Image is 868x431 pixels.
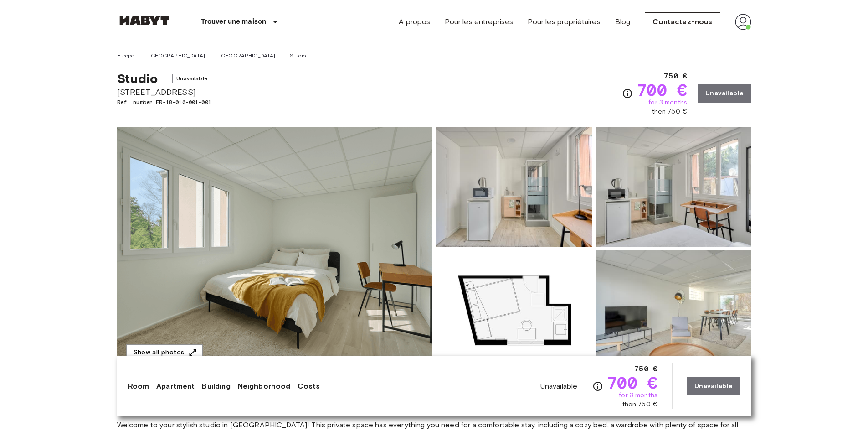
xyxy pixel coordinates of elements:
[622,88,633,99] svg: Check cost overview for full price breakdown. Please note that discounts apply to new joiners onl...
[172,74,211,83] span: Unavailable
[149,52,205,60] a: [GEOGRAPHIC_DATA]
[117,86,211,98] span: [STREET_ADDRESS]
[290,52,306,60] a: Studio
[615,16,631,27] a: Blog
[607,374,657,391] span: 700 €
[238,381,291,392] a: Neighborhood
[219,52,276,60] a: [GEOGRAPHIC_DATA]
[117,52,135,60] a: Europe
[156,381,195,392] a: Apartment
[126,344,203,361] button: Show all photos
[596,250,751,370] img: Picture of unit FR-18-010-001-001
[652,107,688,116] span: then 750 €
[117,98,211,106] span: Ref. number FR-18-010-001-001
[445,16,513,27] a: Pour les entreprises
[436,250,592,370] img: Picture of unit FR-18-010-001-001
[648,98,687,107] span: for 3 months
[540,381,578,391] span: Unavailable
[128,381,149,392] a: Room
[201,16,267,27] p: Trouver une maison
[592,381,603,392] svg: Check cost overview for full price breakdown. Please note that discounts apply to new joiners onl...
[298,381,320,392] a: Costs
[619,391,657,400] span: for 3 months
[634,363,657,374] span: 750 €
[637,82,687,98] span: 700 €
[735,14,751,30] img: avatar
[117,127,432,370] img: Marketing picture of unit FR-18-010-001-001
[645,12,720,31] a: Contactez-nous
[399,16,430,27] a: À propos
[622,400,658,409] span: then 750 €
[664,71,687,82] span: 750 €
[528,16,600,27] a: Pour les propriétaires
[117,71,158,86] span: Studio
[117,16,172,25] img: Habyt
[596,127,751,247] img: Picture of unit FR-18-010-001-001
[436,127,592,247] img: Picture of unit FR-18-010-001-001
[202,381,230,392] a: Building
